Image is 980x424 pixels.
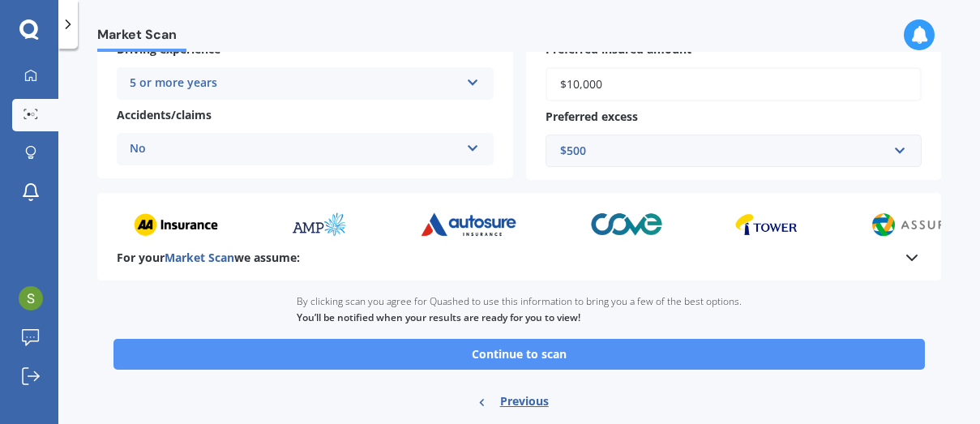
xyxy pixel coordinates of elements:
[131,212,216,237] img: aa_sm.webp
[288,212,346,237] img: amp_sm.png
[546,109,638,124] span: Preferred excess
[560,142,888,160] div: $500
[500,389,549,413] span: Previous
[297,281,742,339] div: By clicking scan you agree for Quashed to use this information to bring you a few of the best opt...
[588,212,661,237] img: cove_sm.webp
[130,74,460,93] div: 5 or more years
[19,286,43,311] img: ACg8ocIuLIo8G8d6ihviL8LQ-3mG1CsS7xr0TNid8y1jK83m4_BXzA=s96-c
[130,139,460,159] div: No
[165,250,234,265] span: Market Scan
[97,27,186,49] span: Market Scan
[117,250,300,266] b: For your we assume:
[117,107,212,122] span: Accidents/claims
[297,311,580,324] b: You’ll be notified when your results are ready for you to view!
[733,212,795,237] img: tower_sm.png
[113,339,925,370] button: Continue to scan
[417,212,516,237] img: autosure_sm.webp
